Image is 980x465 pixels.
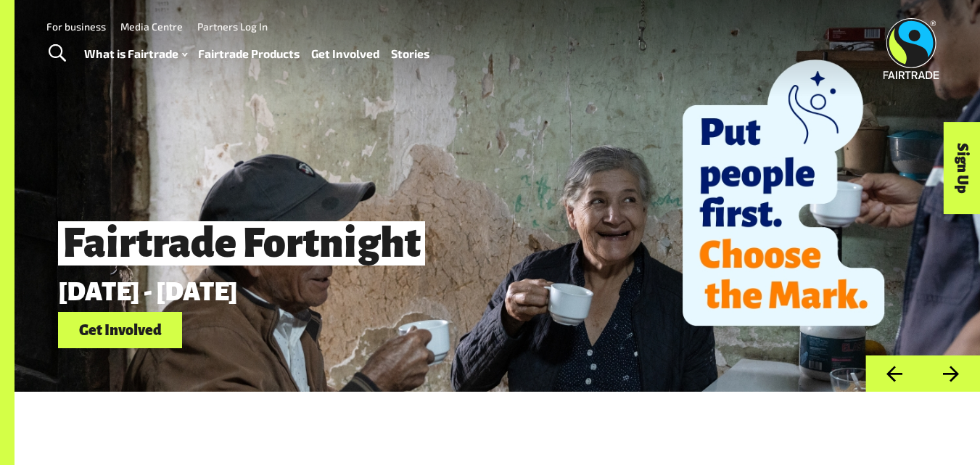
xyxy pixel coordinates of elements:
a: What is Fairtrade [84,44,187,65]
a: Partners Log In [197,20,268,33]
span: Fairtrade Fortnight [58,221,425,266]
a: Toggle Search [39,36,75,72]
a: Get Involved [311,44,379,65]
a: Fairtrade Products [198,44,300,65]
p: [DATE] - [DATE] [58,278,787,306]
button: Next [923,355,980,392]
a: Stories [391,44,429,65]
img: Fairtrade Australia New Zealand logo [884,18,939,79]
button: Previous [865,355,923,392]
a: Get Involved [58,312,182,349]
a: For business [46,20,106,33]
a: Media Centre [120,20,183,33]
